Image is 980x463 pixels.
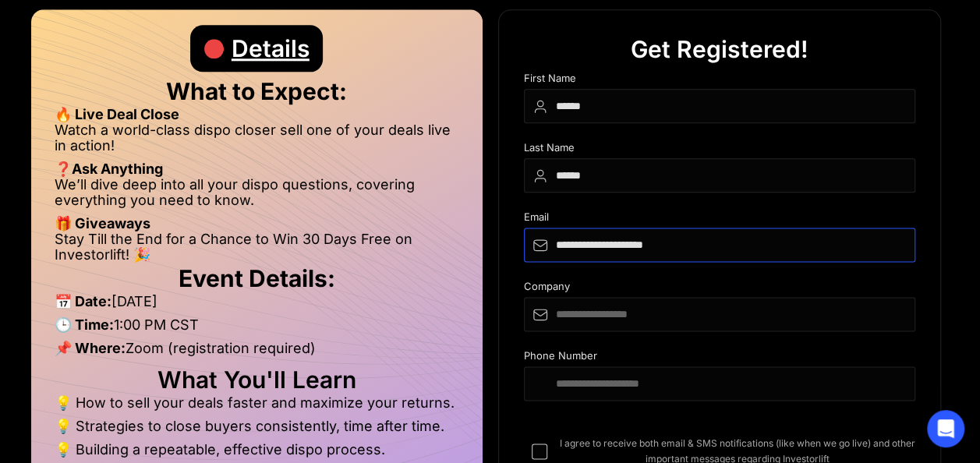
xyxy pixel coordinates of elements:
li: We’ll dive deep into all your dispo questions, covering everything you need to know. [55,177,459,216]
div: Open Intercom Messenger [927,410,964,447]
div: Last Name [524,142,916,158]
div: Company [524,281,916,297]
strong: 🔥 Live Deal Close [55,106,179,122]
div: Email [524,211,916,228]
li: 💡 How to sell your deals faster and maximize your returns. [55,395,459,419]
h2: What You'll Learn [55,372,459,387]
div: Details [232,25,310,72]
strong: 🕒 Time: [55,316,114,333]
li: 💡 Building a repeatable, effective dispo process. [55,442,459,458]
div: First Name [524,72,916,89]
li: [DATE] [55,294,459,317]
strong: 📌 Where: [55,340,126,356]
strong: 📅 Date: [55,293,111,309]
div: Get Registered! [631,26,808,72]
li: Watch a world-class dispo closer sell one of your deals live in action! [55,122,459,161]
strong: 🎁 Giveaways [55,215,150,231]
strong: Event Details: [179,264,335,292]
strong: ❓Ask Anything [55,161,163,177]
li: 1:00 PM CST [55,317,459,341]
li: Zoom (registration required) [55,341,459,364]
strong: What to Expect: [166,77,347,105]
li: Stay Till the End for a Chance to Win 30 Days Free on Investorlift! 🎉 [55,231,459,263]
div: Phone Number [524,350,916,366]
li: 💡 Strategies to close buyers consistently, time after time. [55,419,459,442]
